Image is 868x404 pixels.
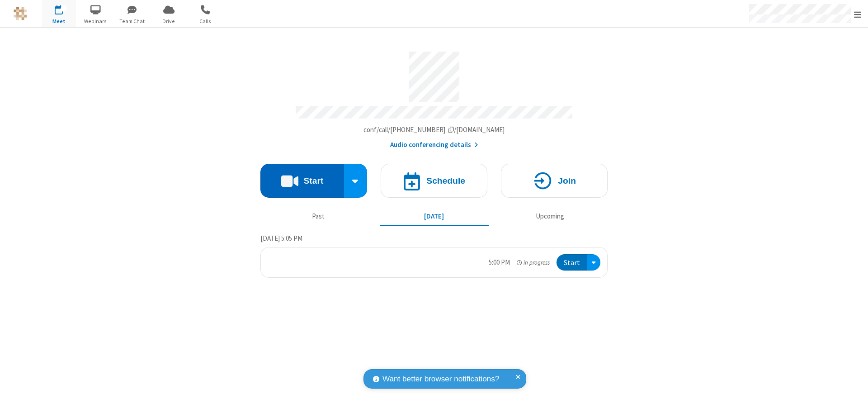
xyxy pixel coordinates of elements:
[115,17,149,25] span: Team Chat
[382,373,499,385] span: Want better browser notifications?
[14,7,27,20] img: QA Selenium DO NOT DELETE OR CHANGE
[61,5,67,12] div: 1
[363,125,505,135] button: Copy my meeting room linkCopy my meeting room link
[426,176,465,185] h4: Schedule
[495,208,604,225] button: Upcoming
[363,125,505,134] span: Copy my meeting room link
[260,164,344,198] button: Start
[189,17,222,25] span: Calls
[152,17,186,25] span: Drive
[845,380,861,398] iframe: Chat
[42,17,76,25] span: Meet
[557,254,587,271] button: Start
[260,45,608,150] section: Account details
[501,164,608,198] button: Join
[381,164,487,198] button: Schedule
[489,257,510,268] div: 5:00 PM
[79,17,113,25] span: Webinars
[264,208,373,225] button: Past
[390,140,478,150] button: Audio conferencing details
[260,233,608,278] section: Today's Meetings
[380,208,489,225] button: [DATE]
[303,176,323,185] h4: Start
[558,176,576,185] h4: Join
[517,258,550,267] em: in progress
[344,164,368,198] div: Start conference options
[587,254,600,271] div: Open menu
[260,234,302,242] span: [DATE] 5:05 PM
